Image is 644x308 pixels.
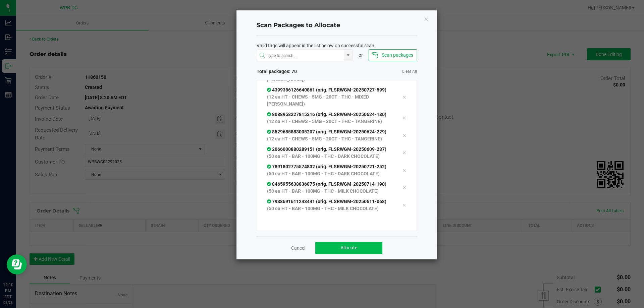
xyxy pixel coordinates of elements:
p: (50 ea HT - BAR - 100MG - THC - MILK CHOCOLATE) [267,205,392,212]
span: In Sync [267,181,272,187]
button: Scan packages [369,49,417,61]
span: Allocate [340,245,357,250]
div: Remove tag [397,166,411,174]
p: (12 ea HT - CHEWS - 5MG - 20CT - THC - TANGERINE) [267,135,392,142]
span: 4399386126640861 (orig. FLSRWGM-20250727-599) [267,87,386,93]
p: (50 ea HT - BAR - 100MG - THC - DARK CHOCOLATE) [267,170,392,177]
span: 8088958227815316 (orig. FLSRWGM-20250624-180) [267,112,386,117]
span: In Sync [267,164,272,169]
a: Clear All [402,69,417,74]
input: NO DATA FOUND [257,50,344,62]
span: 8529685883005207 (orig. FLSRWGM-20250624-229) [267,129,386,134]
span: In Sync [267,87,272,93]
span: In Sync [267,199,272,204]
p: (12 ea HT - CHEWS - 5MG - 20CT - THC - MIXED [PERSON_NAME]) [267,94,392,108]
button: Close [424,15,429,23]
p: (12 ea HT - CHEWS - 5MG - 20CT - THC - TANGERINE) [267,118,392,125]
p: (50 ea HT - BAR - 100MG - THC - MILK CHOCOLATE) [267,188,392,195]
div: Remove tag [397,184,411,192]
div: Remove tag [397,93,411,101]
span: Valid tags will appear in the list below on successful scan. [257,42,376,49]
div: Remove tag [397,114,411,122]
iframe: Resource center [7,254,27,274]
p: (50 ea HT - BAR - 100MG - THC - DARK CHOCOLATE) [267,153,392,160]
span: 7891802775574832 (orig. FLSRWGM-20250721-252) [267,164,386,169]
button: Allocate [315,242,382,254]
span: In Sync [267,129,272,134]
span: In Sync [267,146,272,152]
a: Cancel [291,245,305,251]
span: 2066000880289151 (orig. FLSRWGM-20250609-237) [267,146,386,152]
div: Remove tag [397,149,411,157]
div: Remove tag [397,131,411,139]
span: Total packages: 70 [257,68,337,75]
span: 7938691611243441 (orig. FLSRWGM-20250611-068) [267,199,386,204]
div: or [353,52,369,59]
span: In Sync [267,112,272,117]
h4: Scan Packages to Allocate [257,21,417,30]
span: 8465955638836875 (orig. FLSRWGM-20250714-190) [267,181,386,187]
div: Remove tag [397,201,411,209]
